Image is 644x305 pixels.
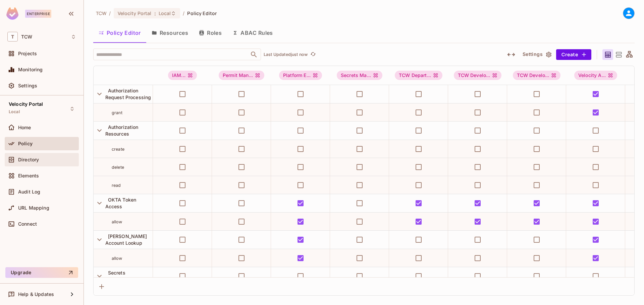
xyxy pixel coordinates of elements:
span: delete [112,165,124,170]
span: Permit Management Authorizations Administrator [219,71,264,80]
span: read [112,183,121,188]
div: Permit Man... [219,71,264,80]
button: Create [556,49,591,60]
span: Secrets Maintainer [337,71,382,80]
button: Policy Editor [93,24,146,41]
span: Local [9,109,20,115]
span: URL Mapping [18,205,49,211]
span: : [154,11,156,16]
span: the active workspace [96,10,106,16]
div: TCW Develo... [454,71,502,80]
span: Velocity Portal [118,10,152,16]
span: Elements [18,173,39,178]
li: / [109,10,111,16]
img: SReyMgAAAABJRU5ErkJggg== [6,7,18,20]
span: T [7,32,18,42]
span: allow [112,256,122,261]
div: Secrets Ma... [337,71,382,80]
div: Platform E... [279,71,322,80]
span: Workspace: TCW [21,34,32,40]
li: / [183,10,184,16]
span: create [112,147,124,152]
span: Policy [18,141,33,146]
span: Directory [18,157,39,162]
span: Projects [18,51,37,56]
span: Platform Engineering [279,71,322,80]
div: TCW Depart... [395,71,442,80]
span: TCW Developer [454,71,502,80]
button: Upgrade [5,267,78,278]
span: allow [112,219,122,224]
span: TCW Development Lead [513,71,561,80]
span: Connect [18,221,37,227]
div: IAM... [168,71,197,80]
span: Audit Log [18,189,40,195]
span: Authorization Request Processing [105,88,151,100]
button: ABAC Rules [227,24,278,41]
p: Last Updated just now [264,52,308,57]
span: Monitoring [18,67,43,72]
button: Resources [146,24,194,41]
span: Click to refresh data [308,51,317,59]
div: TCW Develo... [513,71,561,80]
span: Policy Editor [187,10,217,16]
button: Roles [194,24,227,41]
button: refresh [309,51,317,59]
span: Settings [18,83,37,88]
span: Authorization Resources [105,124,139,137]
span: refresh [310,51,316,58]
div: Velocity A... [574,71,617,80]
span: grant [112,110,122,115]
div: Enterprise [25,10,51,18]
span: TCW Department Head [395,71,442,80]
span: Secrets Management [105,270,135,282]
button: Settings [520,49,553,60]
span: Velocity Portal [9,101,43,107]
span: Home [18,125,31,130]
span: OKTA Token Access [105,197,137,209]
span: Help & Updates [18,292,54,297]
span: IAM [168,71,197,80]
span: Velocity Administrator [574,71,617,80]
span: [PERSON_NAME] Account Lookup [105,233,147,246]
span: Local [159,10,171,16]
button: Open [249,50,259,59]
